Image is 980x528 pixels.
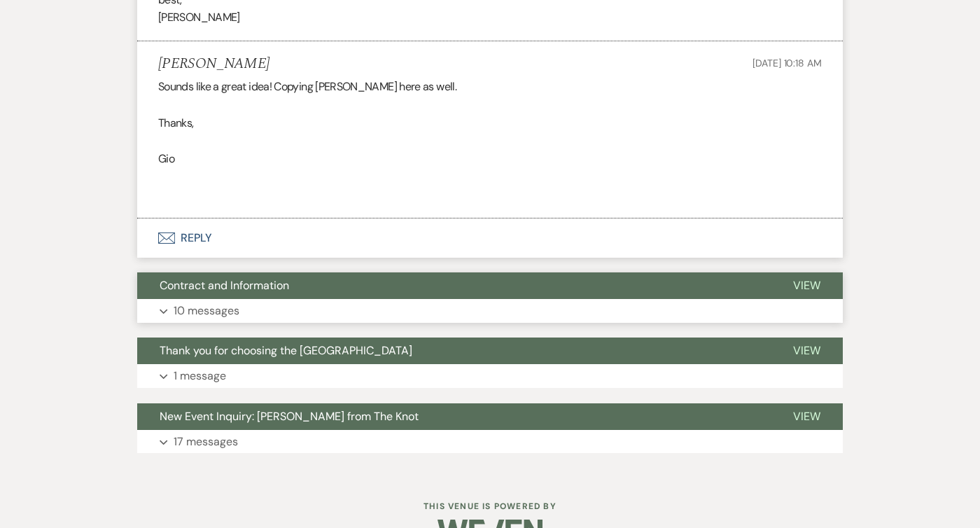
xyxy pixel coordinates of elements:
[793,278,820,293] span: View
[158,78,822,203] div: Sounds like a great idea! Copying [PERSON_NAME] here as well. Thanks, Gio
[160,409,419,424] span: New Event Inquiry: [PERSON_NAME] from The Knot
[137,338,771,364] button: Thank you for choosing the [GEOGRAPHIC_DATA]
[174,367,226,385] p: 1 message
[160,278,289,293] span: Contract and Information
[137,272,771,299] button: Contract and Information
[771,272,843,299] button: View
[174,302,239,320] p: 10 messages
[158,55,269,73] h5: [PERSON_NAME]
[752,57,822,69] span: [DATE] 10:18 AM
[137,430,843,454] button: 17 messages
[793,343,820,358] span: View
[771,338,843,364] button: View
[137,299,843,323] button: 10 messages
[137,218,843,258] button: Reply
[771,403,843,430] button: View
[793,409,820,424] span: View
[160,343,412,358] span: Thank you for choosing the [GEOGRAPHIC_DATA]
[174,433,238,451] p: 17 messages
[158,8,822,27] p: [PERSON_NAME]
[137,403,771,430] button: New Event Inquiry: [PERSON_NAME] from The Knot
[137,364,843,388] button: 1 message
